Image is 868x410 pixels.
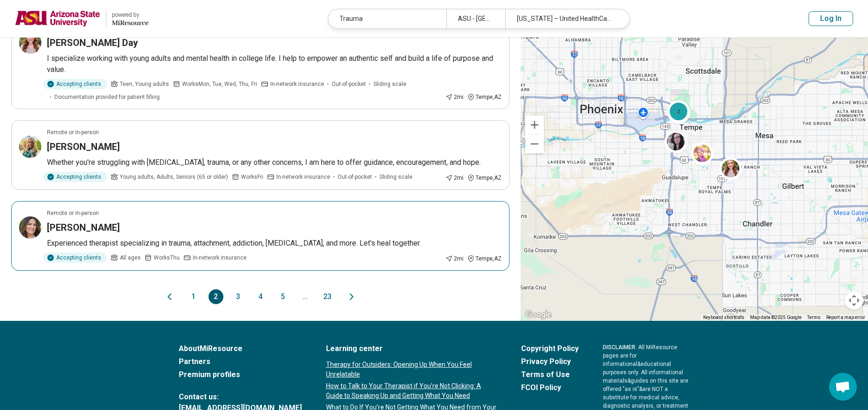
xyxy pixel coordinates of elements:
[275,289,290,304] button: 5
[209,289,223,304] button: 2
[182,80,257,88] span: Works Mon, Tue, Wed, Thu, Fri
[445,254,463,263] div: 2 mi
[338,173,372,181] span: Out-of-pocket
[15,7,100,30] img: Arizona State University
[164,289,175,304] button: Previous page
[231,289,246,304] button: 3
[120,80,169,88] span: Teen, Young adults
[47,53,502,75] p: I specialize working with young adults and mental health in college life. I help to empower an au...
[445,93,463,101] div: 2 mi
[521,369,579,380] a: Terms of Use
[703,314,744,321] button: Keyboard shortcuts
[829,373,857,401] div: Open chat
[521,343,579,354] a: Copyright Policy
[505,9,623,28] div: [US_STATE] – United HealthCare
[43,172,107,182] div: Accepting clients
[525,135,544,153] button: Zoom out
[179,356,302,367] a: Partners
[276,173,330,181] span: In-network insurance
[186,289,201,304] button: 1
[179,369,302,380] a: Premium profiles
[47,209,99,217] p: Remote or In-person
[326,381,497,401] a: How to Talk to Your Therapist if You’re Not Clicking: A Guide to Speaking Up and Getting What You...
[47,221,120,234] h3: [PERSON_NAME]
[750,315,802,320] span: Map data ©2025 Google
[241,173,263,181] span: Works Fri
[43,79,107,89] div: Accepting clients
[43,253,107,263] div: Accepting clients
[845,291,863,310] button: Map camera controls
[47,128,99,137] p: Remote or In-person
[320,289,335,304] button: 23
[523,309,554,321] a: Open this area in Google Maps (opens a new window)
[270,80,324,88] span: In-network insurance
[112,11,149,19] div: powered by
[809,11,853,26] button: Log In
[807,315,821,320] a: Terms (opens in new tab)
[379,173,412,181] span: Sliding scale
[298,289,313,304] span: ...
[603,344,635,351] span: DISCLAIMER
[47,238,502,249] p: Experienced therapist specializing in trauma, attachment, addiction, [MEDICAL_DATA], and more. Le...
[521,356,579,367] a: Privacy Policy
[193,254,247,262] span: In-network insurance
[332,80,366,88] span: Out-of-pocket
[179,391,302,403] span: Contact us:
[373,80,406,88] span: Sliding scale
[120,254,141,262] span: All ages
[467,174,502,182] div: Tempe , AZ
[47,140,120,153] h3: [PERSON_NAME]
[467,93,502,101] div: Tempe , AZ
[525,116,544,134] button: Zoom in
[179,343,302,354] a: AboutMiResource
[47,157,502,168] p: Whether you're struggling with [MEDICAL_DATA], trauma, or any other concerns, I am here to offer ...
[120,173,228,181] span: Young adults, Adults, Seniors (65 or older)
[154,254,180,262] span: Works Thu
[826,315,865,320] a: Report a map error
[326,343,497,354] a: Learning center
[47,36,138,49] h3: [PERSON_NAME] Day
[467,254,502,263] div: Tempe , AZ
[523,309,554,321] img: Google
[346,289,357,304] button: Next page
[253,289,268,304] button: 4
[326,360,497,379] a: Therapy for Outsiders: Opening Up When You Feel Unrelatable
[446,9,505,28] div: ASU - [GEOGRAPHIC_DATA], [GEOGRAPHIC_DATA], [GEOGRAPHIC_DATA]
[445,174,463,182] div: 2 mi
[54,93,160,101] span: Documentation provided for patient filling
[667,100,690,122] div: 2
[328,9,446,28] div: Trauma
[521,382,579,393] a: FCOI Policy
[15,7,149,30] a: Arizona State Universitypowered by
